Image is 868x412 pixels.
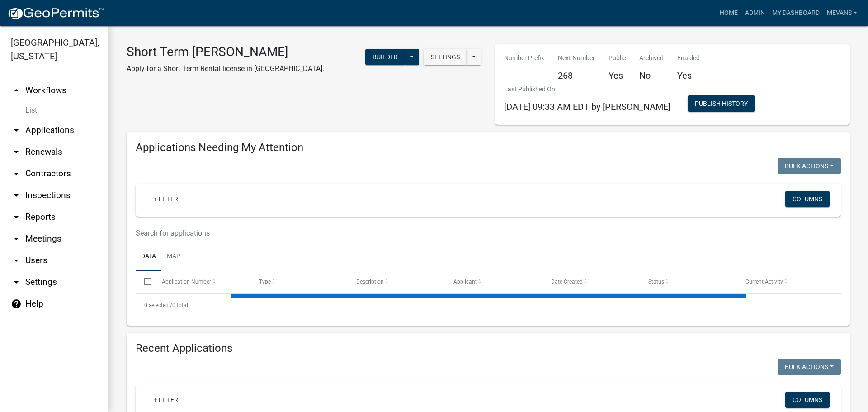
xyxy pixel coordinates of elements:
[823,5,861,22] a: Mevans
[504,101,670,112] span: [DATE] 09:33 AM EDT by [PERSON_NAME]
[11,277,22,288] i: arrow_drop_down
[136,294,841,317] div: 0 total
[146,191,185,207] a: + Filter
[250,271,348,293] datatable-header-cell: Type
[424,49,467,65] button: Settings
[558,53,595,63] p: Next Number
[542,271,639,293] datatable-header-cell: Date Created
[146,392,185,408] a: + Filter
[453,279,477,285] span: Applicant
[136,242,161,271] a: Data
[677,70,700,81] h5: Yes
[737,271,834,293] datatable-header-cell: Current Activity
[716,5,741,22] a: Home
[609,70,626,81] h5: Yes
[356,279,384,285] span: Description
[745,279,783,285] span: Current Activity
[348,271,445,293] datatable-header-cell: Description
[688,101,755,108] wm-modal-confirm: Workflow Publish History
[161,242,186,271] a: Map
[769,5,823,22] a: My Dashboard
[609,53,626,63] p: Public
[778,359,841,375] button: Bulk Actions
[741,5,769,22] a: Admin
[778,158,841,174] button: Bulk Actions
[127,63,324,74] p: Apply for a Short Term Rental license in [GEOGRAPHIC_DATA].
[259,279,271,285] span: Type
[648,279,664,285] span: Status
[558,70,595,81] h5: 268
[11,298,22,309] i: help
[11,190,22,201] i: arrow_drop_down
[677,53,700,63] p: Enabled
[127,44,324,60] h3: Short Term [PERSON_NAME]
[785,191,830,207] button: Columns
[136,141,841,154] h4: Applications Needing My Attention
[11,255,22,266] i: arrow_drop_down
[11,212,22,223] i: arrow_drop_down
[639,53,664,63] p: Archived
[504,85,670,94] p: Last Published On
[11,233,22,244] i: arrow_drop_down
[504,53,544,63] p: Number Prefix
[688,95,755,112] button: Publish History
[11,147,22,157] i: arrow_drop_down
[153,271,250,293] datatable-header-cell: Application Number
[785,392,830,408] button: Columns
[136,342,841,355] h4: Recent Applications
[640,271,737,293] datatable-header-cell: Status
[11,85,22,96] i: arrow_drop_up
[365,49,405,65] button: Builder
[162,279,211,285] span: Application Number
[11,168,22,179] i: arrow_drop_down
[445,271,542,293] datatable-header-cell: Applicant
[136,224,721,242] input: Search for applications
[639,70,664,81] h5: No
[136,271,153,293] datatable-header-cell: Select
[11,125,22,136] i: arrow_drop_down
[144,302,172,308] span: 0 selected /
[551,279,583,285] span: Date Created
